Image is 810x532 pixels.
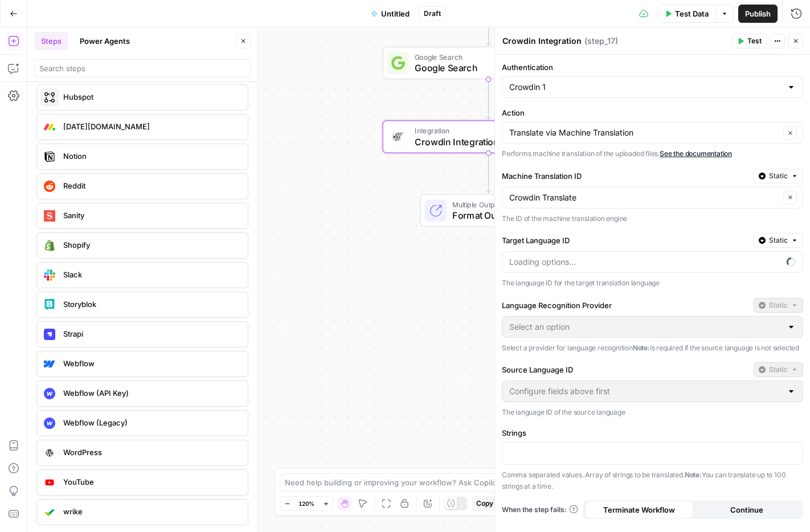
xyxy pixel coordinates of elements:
span: Static [769,171,788,181]
label: Action [502,107,803,118]
button: Static [754,233,803,248]
span: 120% [298,499,314,508]
span: Shopify [63,239,239,251]
button: Test [732,34,767,48]
span: WordPress [63,447,239,458]
button: Static [754,362,803,377]
span: Notion [63,150,239,162]
span: Test [747,36,762,46]
span: Hubspot [63,91,239,103]
img: reddit_icon.png [44,181,55,192]
button: Static [754,169,803,183]
span: Format Outputs [452,208,517,222]
input: Search steps [39,63,246,74]
span: Google Search [415,61,554,75]
span: Reddit [63,180,239,191]
span: Static [769,300,788,310]
img: webflow_logo_icon_169218.png [44,418,55,429]
span: Crowdin Integration [415,135,554,149]
img: wrike_icon.png [44,506,55,518]
span: Publish [745,8,771,19]
img: download.png [44,240,55,251]
span: Strapi [63,328,239,339]
img: youtube-logo.webp [44,477,55,488]
button: Copy [472,496,498,511]
input: Translate via Machine Translation [509,127,780,138]
strong: Note: [685,470,702,479]
span: Webflow (Legacy) [63,417,239,428]
span: Static [769,365,788,375]
span: Webflow (API Key) [63,387,239,399]
label: Target Language ID [502,235,749,246]
span: Webflow [63,358,239,369]
button: Continue [693,501,801,519]
button: Static [754,298,803,313]
img: Notion_app_logo.png [44,151,55,162]
g: Edge from start to step_16 [486,6,490,46]
img: Strapi.monogram.logo.png [44,329,55,340]
p: The ID of the machine translation engine [502,213,803,224]
img: webflow_logo_icon_169218.png [44,388,55,399]
strong: Note: [633,343,650,352]
p: The language ID of the source language [502,407,803,418]
button: Publish [738,5,778,23]
label: Machine Translation ID [502,170,749,182]
img: monday_icon.png [44,121,55,133]
span: Slack [63,269,239,280]
span: Copy [476,498,493,509]
input: Loading options... [509,256,782,268]
input: Configure fields above first [509,386,782,397]
span: Sanity [63,210,239,221]
input: Select an option [509,321,782,333]
label: Source Language ID [502,364,749,375]
label: Language Recognition Provider [502,300,749,311]
span: Continue [730,504,763,515]
img: Slack-mark-RGB.png [44,269,55,281]
button: Untitled [364,5,416,23]
p: Performs machine translation of the uploaded files. [502,148,803,159]
img: logo.svg [44,210,55,222]
span: [DATE][DOMAIN_NAME] [63,121,239,132]
span: Terminate Workflow [603,504,675,515]
span: Storyblok [63,298,239,310]
span: wrike [63,506,239,517]
input: Crowdin 1 [509,81,782,93]
g: Edge from step_17 to step_15 [486,153,490,193]
input: Crowdin Translate [509,192,780,203]
button: Test Data [657,5,715,23]
label: Strings [502,427,803,439]
span: YouTube [63,476,239,488]
span: Multiple Outputs [452,199,517,210]
img: crowdin_icon.png [391,130,405,144]
span: Google Search [415,51,554,62]
img: webflow-icon.webp [44,358,55,370]
div: Google SearchGoogle SearchStep 16 [383,47,595,80]
span: Static [769,235,788,245]
img: WordPress%20logotype.png [44,447,55,459]
label: Authentication [502,62,803,73]
p: Comma separated values. Array of strings to be translated. You can translate up to 100 strings at... [502,469,803,492]
img: storyblok_icon.png [44,299,55,310]
span: Untitled [381,8,410,19]
p: Select a provider for language recognition Is required if the source language is not selected [502,342,803,354]
span: ( step_17 ) [584,35,618,47]
p: The language ID for the target translation language [502,277,803,289]
g: Edge from step_16 to step_17 [486,79,490,119]
div: IntegrationCrowdin IntegrationStep 17 [383,120,595,153]
button: Steps [34,32,68,50]
a: See the documentation [660,149,732,158]
textarea: Crowdin Integration [502,35,582,47]
div: Multiple OutputsFormat OutputsStep 15 [383,194,595,227]
button: Power Agents [73,32,137,50]
span: Draft [424,9,441,19]
span: Integration [415,125,554,136]
a: When the step fails: [502,505,578,515]
span: Test Data [675,8,709,19]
